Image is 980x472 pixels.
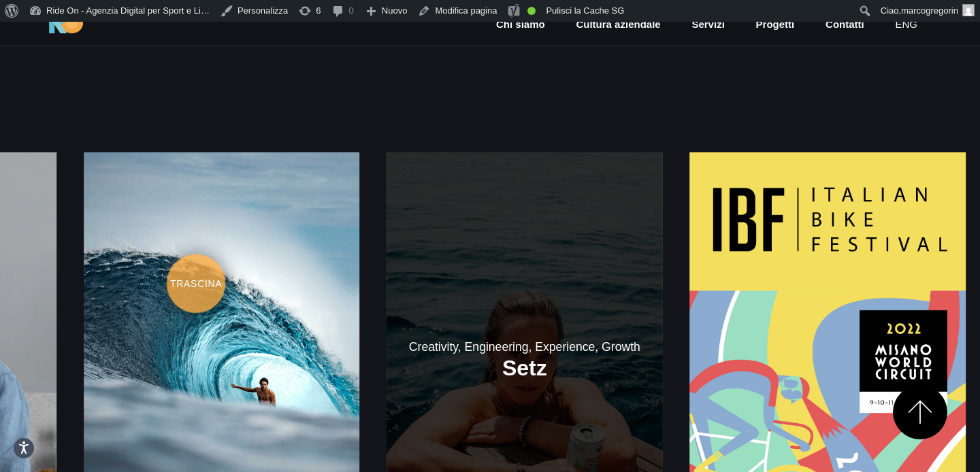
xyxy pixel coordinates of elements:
a: Chi siamo [495,17,546,33]
a: Cultura aziendale [574,17,661,33]
a: Progetti [755,17,796,33]
a: Servizi [690,17,725,33]
span: marcogregorin [901,5,958,16]
div: Buona [527,7,536,15]
a: eng [894,17,919,33]
a: Contatti [824,17,866,33]
img: Ride On Agency [49,12,83,34]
